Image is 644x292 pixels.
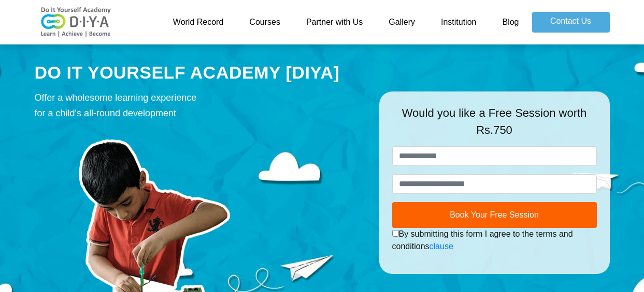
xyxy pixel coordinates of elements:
div: DO IT YOURSELF ACADEMY [DIYA] [35,60,364,85]
div: By submitting this form I agree to the terms and conditions [392,228,597,253]
img: logo-v2.png [35,7,118,38]
a: Partner with Us [293,12,376,33]
a: World Record [160,12,237,33]
a: Contact Us [532,12,610,33]
button: Book Your Free Session [392,202,597,228]
a: clause [430,242,453,251]
a: Courses [236,12,293,33]
div: Would you like a Free Session worth Rs.750 [392,104,597,146]
a: Gallery [376,12,428,33]
a: Blog [489,12,532,33]
span: Book Your Free Session [450,210,539,219]
a: Institution [428,12,489,33]
div: Offer a wholesome learning experience for a child's all-round development [35,90,364,121]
